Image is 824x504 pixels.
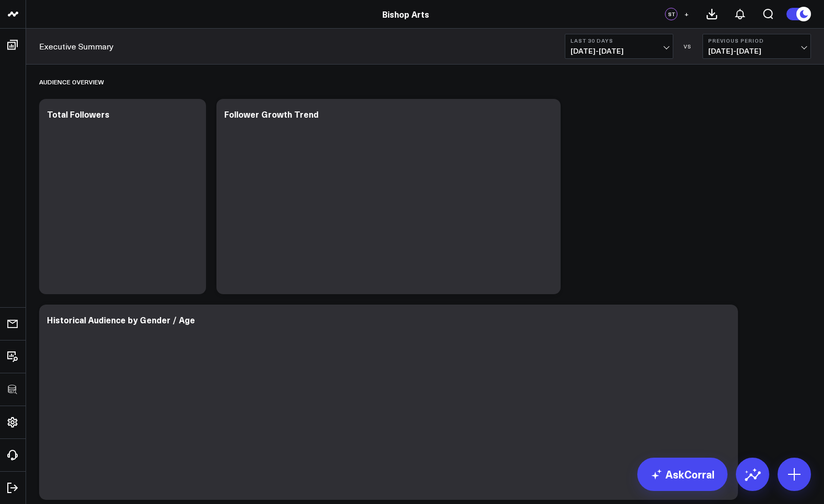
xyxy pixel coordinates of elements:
[382,8,429,20] a: Bishop Arts
[680,8,693,20] button: +
[708,37,805,44] b: Previous Period
[39,41,114,52] a: Executive Summary
[47,108,110,120] div: Total Followers
[39,70,104,94] div: Audience Overview
[702,34,811,59] button: Previous Period[DATE]-[DATE]
[637,458,728,491] a: AskCorral
[571,47,668,55] span: [DATE] - [DATE]
[678,43,697,49] div: VS
[571,37,668,44] b: Last 30 Days
[565,34,673,59] button: Last 30 Days[DATE]-[DATE]
[684,10,689,18] span: +
[665,8,677,20] div: ST
[708,47,805,55] span: [DATE] - [DATE]
[224,108,319,120] div: Follower Growth Trend
[47,314,195,325] div: Historical Audience by Gender / Age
